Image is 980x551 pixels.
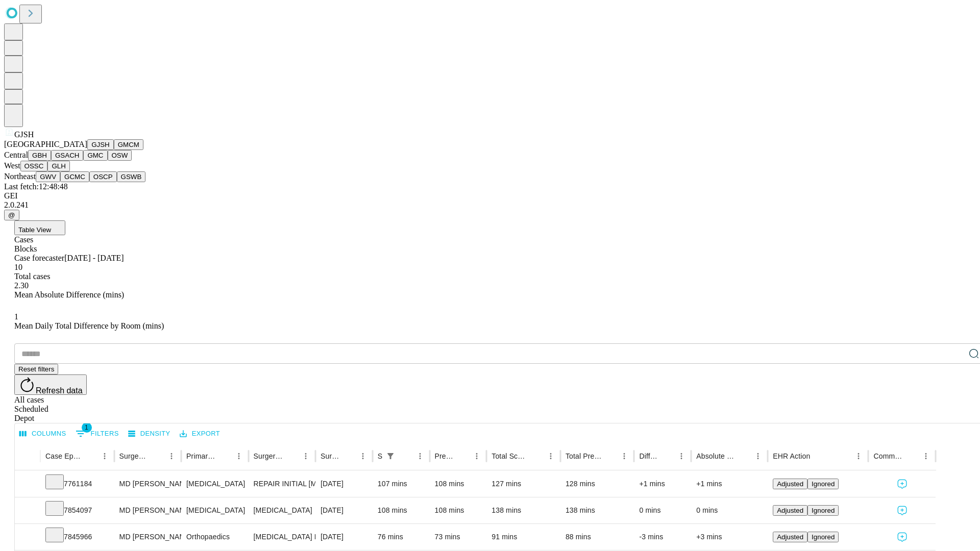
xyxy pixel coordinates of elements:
div: REPAIR INITIAL [MEDICAL_DATA] REDUCIBLE AGE [DEMOGRAPHIC_DATA] OR MORE [254,471,310,497]
button: GCMC [60,171,89,182]
button: GMCM [114,139,143,150]
span: Ignored [812,480,835,488]
button: GSWB [117,171,146,182]
div: Difference [639,452,659,460]
div: 128 mins [566,471,629,497]
span: Adjusted [777,507,803,514]
div: 108 mins [378,497,425,523]
button: Adjusted [773,532,807,542]
button: Sort [737,449,751,463]
button: OSW [108,150,132,161]
span: 2.30 [14,281,29,290]
span: @ [8,211,15,219]
div: +3 mins [696,524,763,550]
div: Total Scheduled Duration [492,452,528,460]
button: Sort [455,449,470,463]
button: Menu [851,449,866,463]
button: Menu [413,449,427,463]
div: Predicted In Room Duration [435,452,455,460]
span: Table View [18,226,51,234]
div: 138 mins [566,497,629,523]
div: [DATE] [321,471,367,497]
button: Adjusted [773,505,807,516]
button: Sort [150,449,164,463]
div: 108 mins [435,471,482,497]
div: GEI [4,191,976,201]
div: +1 mins [696,471,763,497]
span: Adjusted [777,533,803,541]
button: Sort [603,449,617,463]
button: @ [4,210,19,220]
button: Menu [356,449,370,463]
div: [DATE] [321,524,367,550]
span: 10 [14,263,22,271]
button: OSCP [89,171,117,182]
button: Refresh data [14,374,87,395]
button: GMC [83,150,107,161]
button: Menu [164,449,179,463]
button: Sort [284,449,299,463]
button: Sort [529,449,544,463]
div: 91 mins [492,524,555,550]
div: MD [PERSON_NAME] [PERSON_NAME] [119,524,176,550]
button: Sort [217,449,232,463]
button: Menu [299,449,313,463]
button: Expand [20,502,35,520]
div: -3 mins [639,524,686,550]
button: Expand [20,529,35,546]
button: Ignored [807,532,839,542]
span: 1 [14,312,18,321]
span: GJSH [14,130,34,139]
button: GSACH [51,150,83,161]
div: Primary Service [186,452,216,460]
button: Menu [232,449,246,463]
span: Reset filters [18,365,54,373]
span: Mean Absolute Difference (mins) [14,290,124,299]
button: Sort [399,449,413,463]
div: [MEDICAL_DATA] [186,471,243,497]
div: MD [PERSON_NAME] [119,471,176,497]
div: Comments [873,452,903,460]
span: Last fetch: 12:48:48 [4,182,68,191]
div: 127 mins [492,471,555,497]
div: Scheduled In Room Duration [378,452,382,460]
button: Menu [674,449,689,463]
div: Case Epic Id [45,452,82,460]
span: Ignored [812,507,835,514]
div: 7761184 [45,471,109,497]
span: [GEOGRAPHIC_DATA] [4,140,87,148]
div: [MEDICAL_DATA] [254,497,310,523]
div: 0 mins [639,497,686,523]
span: Case forecaster [14,254,64,262]
span: Adjusted [777,480,803,488]
span: Central [4,151,28,159]
div: [MEDICAL_DATA] MEDIAL OR LATERAL MENISCECTOMY [254,524,310,550]
div: 88 mins [566,524,629,550]
button: Density [126,426,173,442]
span: 1 [82,422,92,433]
button: GLH [47,161,69,171]
div: Absolute Difference [696,452,736,460]
div: 108 mins [435,497,482,523]
button: Show filters [383,449,398,463]
button: Select columns [17,426,69,442]
button: Menu [919,449,933,463]
button: GBH [28,150,51,161]
button: Menu [544,449,558,463]
button: Sort [83,449,97,463]
div: 73 mins [435,524,482,550]
div: 107 mins [378,471,425,497]
div: 138 mins [492,497,555,523]
div: [MEDICAL_DATA] [186,497,243,523]
button: GJSH [87,139,114,150]
div: [DATE] [321,497,367,523]
button: Ignored [807,505,839,516]
div: 2.0.241 [4,201,976,210]
div: Orthopaedics [186,524,243,550]
div: 7845966 [45,524,109,550]
span: Mean Daily Total Difference by Room (mins) [14,321,164,330]
button: OSSC [20,161,48,171]
div: MD [PERSON_NAME] [119,497,176,523]
span: West [4,161,20,170]
button: Menu [97,449,112,463]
